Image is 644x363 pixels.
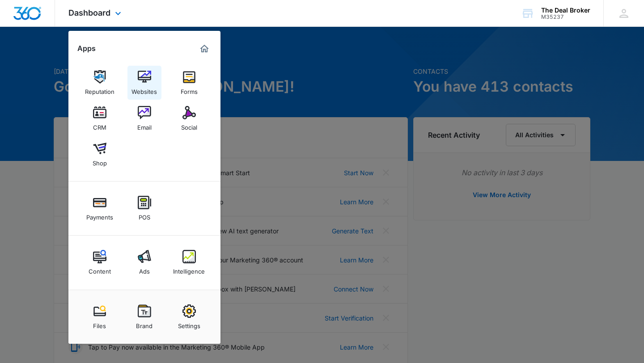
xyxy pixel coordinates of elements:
[68,8,110,17] span: Dashboard
[541,7,590,14] div: account name
[93,318,106,329] div: Files
[137,119,152,131] div: Email
[178,318,200,329] div: Settings
[83,245,117,279] a: Content
[172,245,206,279] a: Intelligence
[83,101,117,135] a: CRM
[181,119,197,131] div: Social
[127,300,161,334] a: Brand
[77,44,96,53] h2: Apps
[136,318,153,329] div: Brand
[83,66,117,100] a: Reputation
[83,137,117,171] a: Shop
[131,84,157,95] div: Websites
[83,191,117,225] a: Payments
[139,263,150,275] div: Ads
[139,209,150,221] div: POS
[83,300,117,334] a: Files
[172,101,206,135] a: Social
[86,209,113,221] div: Payments
[173,263,205,275] div: Intelligence
[127,245,161,279] a: Ads
[85,84,114,95] div: Reputation
[93,119,106,131] div: CRM
[93,155,107,167] div: Shop
[127,191,161,225] a: POS
[127,101,161,135] a: Email
[127,66,161,100] a: Websites
[541,14,590,20] div: account id
[172,66,206,100] a: Forms
[172,300,206,334] a: Settings
[89,263,111,275] div: Content
[197,42,212,56] a: Marketing 360® Dashboard
[181,84,198,95] div: Forms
